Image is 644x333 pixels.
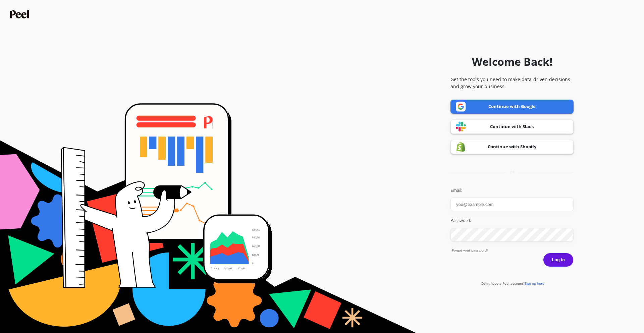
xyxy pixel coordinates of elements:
[10,10,31,18] img: Peel
[481,281,544,286] a: Don't have a Peel account?Sign up here
[450,120,574,134] a: Continue with Slack
[450,170,574,175] div: or
[456,121,466,132] img: Slack logo
[525,281,544,286] span: Sign up here
[456,102,466,112] img: Google logo
[456,142,466,152] img: Shopify logo
[472,54,552,70] h1: Welcome Back!
[450,100,574,114] a: Continue with Google
[450,217,574,224] label: Password:
[450,187,574,194] label: Email:
[450,198,574,211] input: you@example.com
[452,248,574,253] a: Forgot yout password?
[450,140,574,154] a: Continue with Shopify
[543,253,574,267] button: Log in
[450,76,574,90] p: Get the tools you need to make data-driven decisions and grow your business.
